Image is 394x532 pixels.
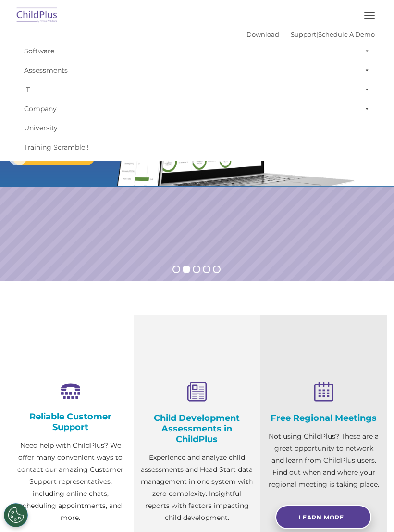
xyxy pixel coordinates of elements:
[299,514,344,521] span: Learn More
[141,413,253,444] h4: Child Development Assessments in ChildPlus
[318,30,375,38] a: Schedule A Demo
[268,413,380,423] h4: Free Regional Meetings
[246,30,279,38] a: Download
[268,431,380,491] p: Not using ChildPlus? These are a great opportunity to network and learn from ChildPlus users. Fin...
[19,138,375,157] a: Training Scramble!!
[246,30,375,38] font: |
[14,4,60,27] img: ChildPlus by Procare Solutions
[4,503,28,527] button: Cookies Settings
[291,30,316,38] a: Support
[141,452,253,524] p: Experience and analyze child assessments and Head Start data management in one system with zero c...
[19,41,375,61] a: Software
[19,118,375,138] a: University
[275,505,371,529] a: Learn More
[14,411,126,432] h4: Reliable Customer Support
[19,61,375,80] a: Assessments
[19,80,375,99] a: IT
[19,99,375,118] a: Company
[14,440,126,524] p: Need help with ChildPlus? We offer many convenient ways to contact our amazing Customer Support r...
